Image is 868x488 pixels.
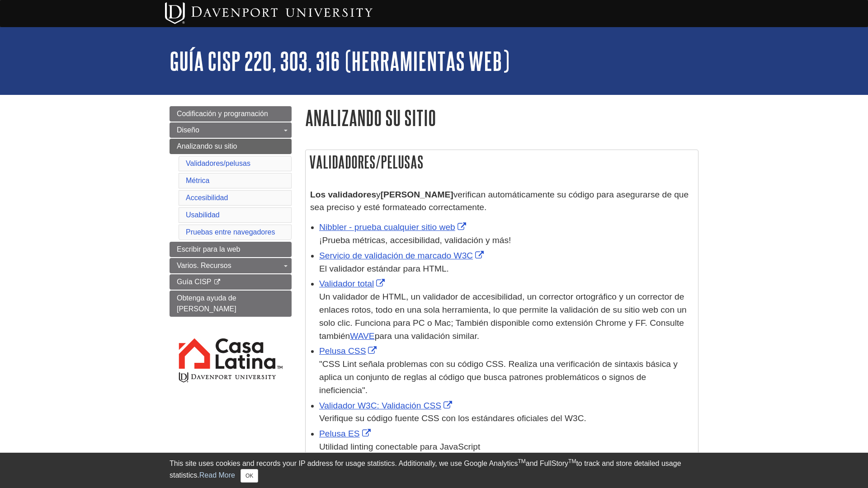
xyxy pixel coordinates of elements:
[170,47,509,75] a: Guía CISP 220, 303, 316 (Herramientas Web)
[199,471,235,479] a: Read More
[170,291,292,317] a: Obtenga ayuda de [PERSON_NAME]
[170,242,292,257] a: Escribir para la web
[306,150,698,174] h2: Validadores/pelusas
[319,346,379,356] a: Link opens in new window
[170,106,292,122] a: Codificación y programación
[381,190,453,199] strong: [PERSON_NAME]
[319,429,373,438] a: Link opens in new window
[350,331,374,341] a: WAVE
[319,401,454,410] a: Link opens in new window
[186,228,275,236] a: Pruebas entre navegadores
[319,263,693,276] div: El validador estándar para HTML.
[177,126,199,134] span: Diseño
[177,245,241,253] span: Escribir para la web
[177,142,237,150] span: Analizando su sitio
[518,458,525,465] sup: TM
[186,194,228,202] a: Accesibilidad
[170,122,292,138] a: Diseño
[319,358,693,397] div: "CSS Lint señala problemas con su código CSS. Realiza una verificación de sintaxis básica y aplic...
[310,188,693,215] p: y verifican automáticamente su código para asegurarse de que sea preciso y esté formateado correc...
[319,279,387,288] a: Link opens in new window
[170,258,292,273] a: Varios. Recursos
[177,110,268,117] span: Codificación y programación
[177,262,231,269] span: Varios. Recursos
[319,234,693,247] div: ¡Prueba métricas, accesibilidad, validación y más!
[319,291,693,343] div: Un validador de HTML, un validador de accesibilidad, un corrector ortográfico y un corrector de e...
[319,222,468,232] a: Link opens in new window
[213,279,221,285] i: This link opens in a new window
[241,469,258,483] button: Close
[186,211,220,219] a: Usabilidad
[319,251,486,260] a: Link opens in new window
[177,278,211,286] span: Guía CISP
[177,294,236,313] span: Obtenga ayuda de [PERSON_NAME]
[186,177,209,184] a: Métrica
[170,274,292,290] a: Guía CISP
[305,106,698,129] h1: Analizando su sitio
[165,2,373,24] img: Davenport University
[170,139,292,154] a: Analizando su sitio
[319,441,693,454] div: Utilidad linting conectable para JavaScript
[170,106,292,399] div: Guide Page Menu
[170,458,698,483] div: This site uses cookies and records your IP address for usage statistics. Additionally, we use Goo...
[568,458,576,465] sup: TM
[310,190,376,199] strong: Los validadores
[319,412,693,425] div: Verifique su código fuente CSS con los estándares oficiales del W3C.
[186,160,250,167] a: Validadores/pelusas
